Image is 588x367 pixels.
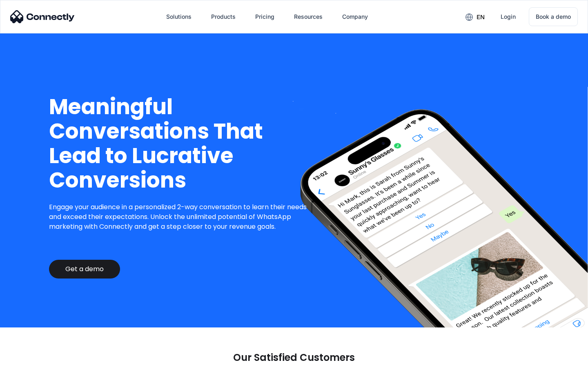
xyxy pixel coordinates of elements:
img: Connectly Logo [10,10,75,23]
div: Solutions [166,11,192,22]
div: Login [501,11,516,22]
aside: Language selected: English [8,353,49,364]
div: Resources [294,11,323,22]
h1: Meaningful Conversations That Lead to Lucrative Conversions [49,95,313,192]
p: Our Satisfied Customers [233,352,355,363]
div: en [477,11,485,23]
div: Pricing [255,11,274,22]
a: Login [494,7,522,27]
div: Get a demo [65,265,104,273]
div: Products [211,11,236,22]
ul: Language list [16,353,49,364]
a: Book a demo [529,7,578,26]
p: Engage your audience in a personalized 2-way conversation to learn their needs and exceed their e... [49,202,313,232]
div: Company [342,11,368,22]
a: Pricing [249,7,281,27]
a: Get a demo [49,260,120,279]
